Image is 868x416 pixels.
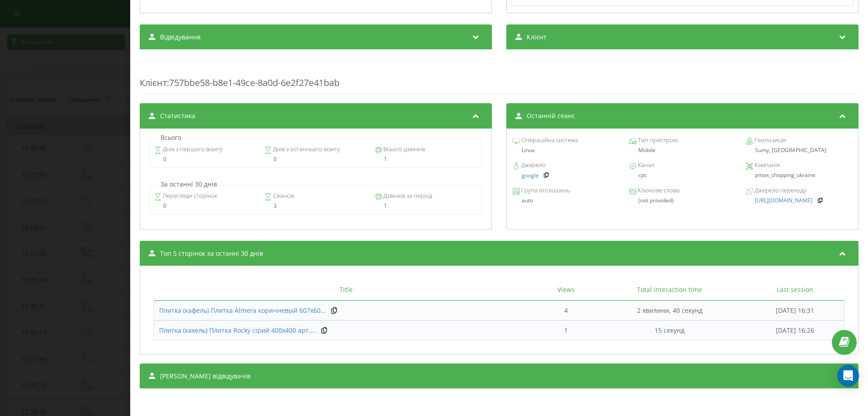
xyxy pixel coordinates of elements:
p: Всього [158,133,184,142]
span: Кампанія [753,161,780,170]
div: (not provided) [629,197,736,204]
td: 1 [539,320,594,340]
div: 1 [375,156,477,163]
div: Open Intercom Messenger [837,365,859,387]
div: 1 [375,203,477,209]
span: Сеансів [272,191,294,201]
th: Total interaction time [594,279,746,301]
div: 0 [154,156,257,163]
span: Днів з першого візиту [161,145,222,154]
td: 2 хвилини, 40 секунд [594,301,746,320]
div: 0 [264,156,367,163]
span: Останній сеанс [527,111,575,120]
div: : 757bbe58-b8e1-49ce-8a0d-6e2f27e41bab [140,58,859,94]
span: Ключове слово [637,186,680,195]
div: Mobile [629,147,736,153]
td: [DATE] 16:26 [746,320,844,340]
span: Тип пристрою [637,136,678,145]
span: Топ 5 сторінок за останні 30 днів [160,249,263,258]
span: Джерело переходу [753,186,806,195]
span: Операційна система [520,136,578,145]
div: 0 [154,203,257,209]
span: Група оголошень [520,186,570,195]
a: Плитка (кахель) Плитка Rocky сірий 400x400 арт.... [159,326,316,335]
span: Днів з останнього візиту [272,145,340,154]
span: Дзвінків за період [382,191,432,201]
span: Канал [637,161,654,170]
div: auto [513,197,619,204]
span: Перегляди сторінок [161,191,217,201]
td: 15 секунд [594,320,746,340]
span: [PERSON_NAME] відвідувачів [160,372,250,381]
div: Sumy, [GEOGRAPHIC_DATA] [746,147,852,153]
th: Views [539,279,594,301]
a: Плитка (кафель) Плитка Almera коричневый 607x60... [159,306,326,315]
div: Linux [513,147,619,153]
span: Клієнт [527,33,547,42]
a: google [522,172,539,179]
th: Last session [746,279,844,301]
div: pmax_shopping_ukraine [746,172,852,178]
span: Статистика [160,111,195,120]
th: Title [154,279,539,301]
span: Джерело [520,161,546,170]
span: Відвідування [160,33,201,42]
div: cpc [629,172,736,178]
a: [URL][DOMAIN_NAME] [755,197,812,204]
p: За останні 30 днів [158,180,219,189]
div: 3 [264,203,367,209]
td: [DATE] 16:31 [746,301,844,320]
span: Клієнт [140,77,167,89]
span: Всього дзвінків [382,145,425,154]
td: 4 [539,301,594,320]
span: Геопозиція [753,136,786,145]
